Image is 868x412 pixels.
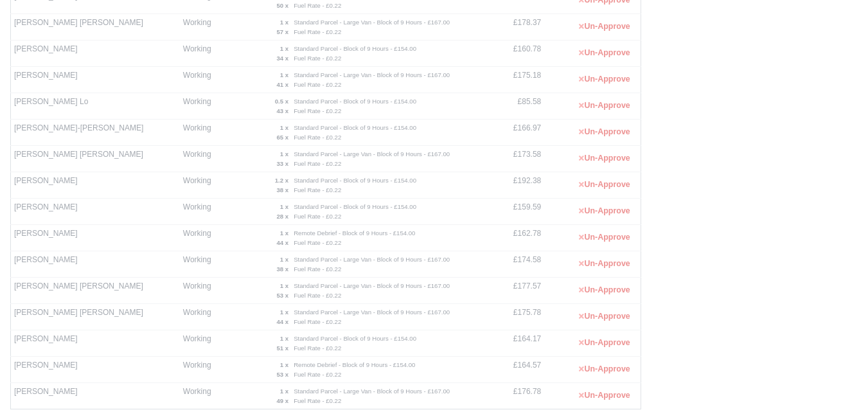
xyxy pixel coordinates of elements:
td: [PERSON_NAME] [11,383,180,409]
strong: 1.2 x [275,177,288,184]
small: Fuel Rate - £0.22 [294,213,341,220]
td: Working [180,14,223,40]
td: [PERSON_NAME] Lo [11,93,180,120]
strong: 1 x [280,361,288,368]
small: Standard Parcel - Block of 9 Hours - £154.00 [294,335,416,342]
strong: 51 x [276,345,288,352]
strong: 50 x [276,2,288,9]
small: Standard Parcel - Block of 9 Hours - £154.00 [294,98,416,105]
td: £162.78 [483,225,544,251]
small: Standard Parcel - Large Van - Block of 9 Hours - £167.00 [294,256,450,263]
td: Working [180,357,223,383]
small: Standard Parcel - Block of 9 Hours - £154.00 [294,177,416,184]
td: £174.58 [483,251,544,278]
td: Working [180,93,223,120]
td: Working [180,199,223,225]
button: Un-Approve [572,70,637,89]
div: Chat Widget [804,350,868,412]
small: Fuel Rate - £0.22 [294,318,341,325]
strong: 1 x [280,335,288,342]
strong: 1 x [280,309,288,316]
td: £192.38 [483,172,544,199]
small: Standard Parcel - Large Van - Block of 9 Hours - £167.00 [294,71,450,78]
small: Standard Parcel - Block of 9 Hours - £154.00 [294,45,416,52]
strong: 1 x [280,71,288,78]
strong: 44 x [276,239,288,246]
td: [PERSON_NAME] [11,172,180,199]
td: Working [180,383,223,409]
td: Working [180,67,223,93]
small: Standard Parcel - Block of 9 Hours - £154.00 [294,203,416,210]
button: Un-Approve [572,307,637,326]
td: [PERSON_NAME] [PERSON_NAME] [11,278,180,304]
small: Fuel Rate - £0.22 [294,397,341,404]
strong: 1 x [280,150,288,157]
small: Standard Parcel - Large Van - Block of 9 Hours - £167.00 [294,388,450,395]
strong: 33 x [276,160,288,167]
strong: 1 x [280,45,288,52]
strong: 0.5 x [275,98,288,105]
button: Un-Approve [572,334,637,352]
strong: 1 x [280,124,288,131]
td: [PERSON_NAME]-[PERSON_NAME] [11,120,180,146]
td: [PERSON_NAME] [11,67,180,93]
td: [PERSON_NAME] [PERSON_NAME] [11,146,180,172]
td: [PERSON_NAME] [11,357,180,383]
strong: 1 x [280,203,288,210]
small: Fuel Rate - £0.22 [294,292,341,299]
small: Fuel Rate - £0.22 [294,186,341,193]
strong: 44 x [276,318,288,325]
button: Un-Approve [572,386,637,405]
small: Standard Parcel - Large Van - Block of 9 Hours - £167.00 [294,282,450,289]
strong: 38 x [276,265,288,273]
strong: 49 x [276,397,288,404]
td: £164.57 [483,357,544,383]
td: [PERSON_NAME] [11,40,180,67]
strong: 57 x [276,28,288,35]
button: Un-Approve [572,255,637,273]
td: £175.18 [483,67,544,93]
small: Standard Parcel - Block of 9 Hours - £154.00 [294,124,416,131]
small: Fuel Rate - £0.22 [294,134,341,141]
strong: 38 x [276,186,288,193]
td: £177.57 [483,278,544,304]
td: £173.58 [483,146,544,172]
td: £164.17 [483,330,544,357]
td: Working [180,304,223,330]
strong: 65 x [276,134,288,141]
strong: 1 x [280,256,288,263]
td: Working [180,120,223,146]
td: £176.78 [483,383,544,409]
strong: 1 x [280,388,288,395]
td: [PERSON_NAME] [PERSON_NAME] [11,14,180,40]
small: Fuel Rate - £0.22 [294,239,341,246]
button: Un-Approve [572,149,637,168]
small: Fuel Rate - £0.22 [294,265,341,273]
strong: 34 x [276,55,288,62]
td: £159.59 [483,199,544,225]
small: Standard Parcel - Large Van - Block of 9 Hours - £167.00 [294,309,450,316]
td: Working [180,251,223,278]
td: Working [180,40,223,67]
strong: 1 x [280,282,288,289]
td: [PERSON_NAME] [PERSON_NAME] [11,304,180,330]
button: Un-Approve [572,175,637,194]
small: Fuel Rate - £0.22 [294,371,341,378]
strong: 41 x [276,81,288,88]
td: £160.78 [483,40,544,67]
td: Working [180,330,223,357]
td: Working [180,146,223,172]
td: [PERSON_NAME] [11,225,180,251]
button: Un-Approve [572,44,637,62]
td: Working [180,225,223,251]
td: £178.37 [483,14,544,40]
button: Un-Approve [572,202,637,220]
strong: 53 x [276,292,288,299]
td: [PERSON_NAME] [11,330,180,357]
button: Un-Approve [572,360,637,379]
td: [PERSON_NAME] [11,199,180,225]
small: Fuel Rate - £0.22 [294,2,341,9]
small: Fuel Rate - £0.22 [294,55,341,62]
button: Un-Approve [572,17,637,36]
small: Fuel Rate - £0.22 [294,81,341,88]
